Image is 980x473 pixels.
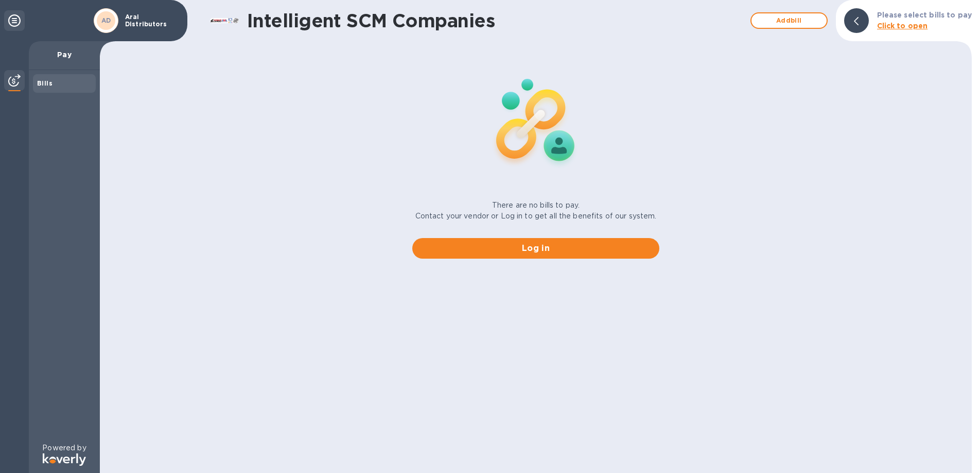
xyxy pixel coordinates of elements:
span: Add bill [760,14,818,27]
p: There are no bills to pay. Contact your vendor or Log in to get all the benefits of our system. [415,200,657,222]
span: Log in [421,242,651,255]
h1: Intelligent SCM Companies [247,10,745,31]
button: Addbill [750,12,828,29]
b: Please select bills to pay [877,11,972,19]
p: Arai Distributors [125,13,177,28]
p: Powered by [42,443,86,453]
b: Click to open [877,22,928,30]
p: Pay [37,49,92,60]
b: AD [101,16,111,24]
img: Logo [43,453,86,466]
b: Bills [37,79,52,87]
button: Log in [412,238,659,259]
